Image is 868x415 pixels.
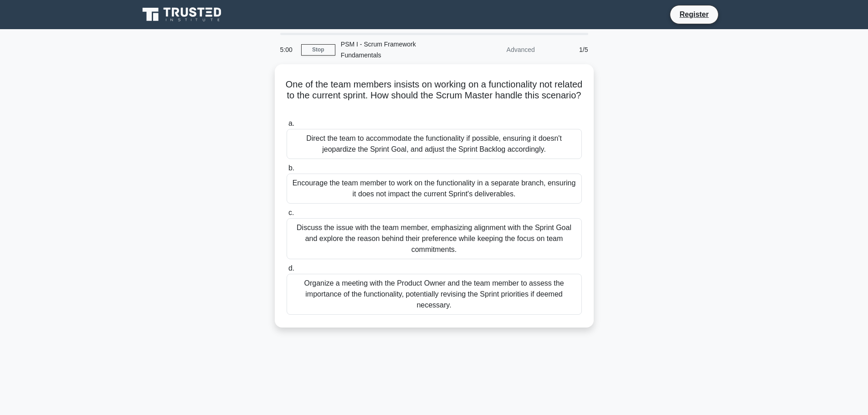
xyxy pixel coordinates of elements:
[288,264,294,272] span: d.
[540,41,594,59] div: 1/5
[287,218,582,259] div: Discuss the issue with the team member, emphasizing alignment with the Sprint Goal and explore th...
[288,209,294,216] span: c.
[287,129,582,159] div: Direct the team to accommodate the functionality if possible, ensuring it doesn't jeopardize the ...
[335,35,461,64] div: PSM I - Scrum Framework Fundamentals
[287,174,582,204] div: Encourage the team member to work on the functionality in a separate branch, ensuring it does not...
[275,41,301,59] div: 5:00
[288,119,294,127] span: a.
[286,79,583,113] h5: One of the team members insists on working on a functionality not related to the current sprint. ...
[301,44,335,56] a: Stop
[288,164,294,172] span: b.
[287,274,582,315] div: Organize a meeting with the Product Owner and the team member to assess the importance of the fun...
[674,9,714,20] a: Register
[461,41,540,59] div: Advanced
